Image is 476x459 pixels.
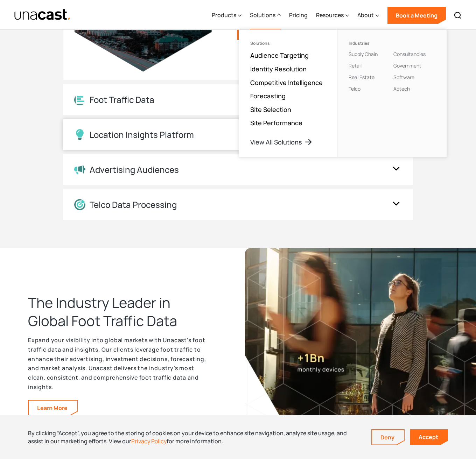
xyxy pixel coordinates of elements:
a: home [14,9,71,21]
img: Location Data Processing icon [74,199,85,210]
a: Pricing [289,1,308,30]
a: Book a Meeting [387,7,446,24]
a: Site Performance [250,119,302,127]
a: Government [393,62,421,69]
a: Identity Resolution [250,65,307,73]
a: Site Selection [250,105,291,114]
a: Telco [349,85,360,92]
a: Try the Data [237,24,288,40]
div: About [357,1,379,30]
a: Adtech [393,85,410,92]
img: Search icon [454,11,462,20]
a: Software [393,74,414,80]
div: Solutions [250,1,281,30]
div: Telco Data Processing [90,200,177,210]
a: Real Estate [349,74,374,80]
a: Retail [349,62,362,69]
div: Resources [316,11,344,19]
a: Privacy Policy [131,437,167,445]
div: Foot Traffic Data [90,95,154,105]
img: Location Analytics icon [74,94,85,105]
div: Resources [316,1,349,30]
div: Products [212,1,241,30]
div: Solutions [250,41,326,46]
img: Location Insights Platform icon [74,129,85,140]
img: Unacast text logo [14,9,71,21]
div: Advertising Audiences [90,165,179,175]
h2: The Industry Leader in Global Foot Traffic Data [28,294,210,330]
div: Industries [349,41,391,46]
a: Deny [372,430,404,445]
a: Supply Chain [349,51,378,57]
a: Consultancies [393,51,426,57]
div: Solutions [250,11,275,19]
a: Forecasting [250,92,286,100]
p: Expand your visibility into global markets with Unacast’s foot traffic data and insights. Our cli... [28,336,210,391]
div: About [357,11,374,19]
a: Audience Targeting [250,51,309,59]
div: Products [212,11,236,19]
div: Location Insights Platform [90,130,194,140]
img: Advertising Audiences icon [74,165,85,175]
a: Accept [410,429,448,445]
a: Competitive Intelligence [250,78,323,87]
a: View All Solutions [250,138,313,146]
a: Learn more about our foot traffic data [29,401,77,415]
div: By clicking “Accept”, you agree to the storing of cookies on your device to enhance site navigati... [28,429,361,445]
nav: Solutions [239,29,447,157]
